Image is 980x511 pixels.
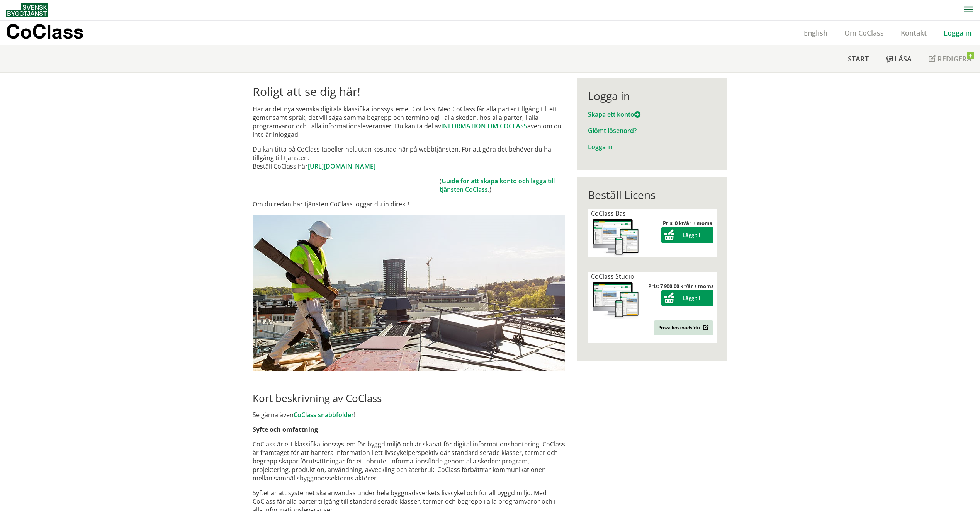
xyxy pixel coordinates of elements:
a: English [795,28,836,37]
p: Du kan titta på CoClass tabeller helt utan kostnad här på webbtjänsten. För att göra det behöver ... [253,145,565,170]
img: login.jpg [253,215,565,371]
a: CoClass [6,21,100,45]
a: INFORMATION OM COCLASS [441,122,527,130]
a: Start [839,45,877,72]
img: coclass-license.jpg [591,281,640,320]
p: Om du redan har tjänsten CoClass loggar du in direkt! [253,200,565,208]
a: [URL][DOMAIN_NAME] [308,162,375,170]
a: Läsa [877,45,920,72]
h1: Roligt att se dig här! [253,85,565,99]
td: ( .) [440,177,565,194]
img: Outbound.png [701,325,709,330]
span: CoClass Bas [591,209,626,218]
strong: Pris: 7 900,00 kr/år + moms [648,283,713,290]
img: coclass-license.jpg [591,218,640,257]
p: CoClass [6,27,83,36]
a: Lägg till [661,232,713,238]
h2: Kort beskrivning av CoClass [253,392,565,404]
div: Logga in [588,89,717,102]
a: Logga in [588,143,613,151]
button: Lägg till [661,290,713,306]
a: Om CoClass [836,28,892,37]
a: Prova kostnadsfritt [654,320,713,335]
span: Läsa [895,54,912,63]
a: Skapa ett konto [588,110,640,119]
a: Logga in [935,28,980,37]
p: CoClass är ett klassifikationssystem för byggd miljö och är skapat för digital informationshanter... [253,440,565,482]
span: Start [848,54,869,63]
div: Beställ Licens [588,188,717,201]
a: Guide för att skapa konto och lägga till tjänsten CoClass [440,177,555,194]
p: Se gärna även ! [253,411,565,419]
img: Svensk Byggtjänst [6,3,48,17]
a: Kontakt [892,28,935,37]
strong: Pris: 0 kr/år + moms [663,220,712,227]
span: CoClass Studio [591,272,634,281]
a: Glömt lösenord? [588,126,637,135]
p: Här är det nya svenska digitala klassifikationssystemet CoClass. Med CoClass får alla parter till... [253,105,565,139]
button: Lägg till [661,227,713,243]
a: Lägg till [661,295,713,301]
strong: Syfte och omfattning [253,425,318,434]
a: CoClass snabbfolder [294,411,354,419]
